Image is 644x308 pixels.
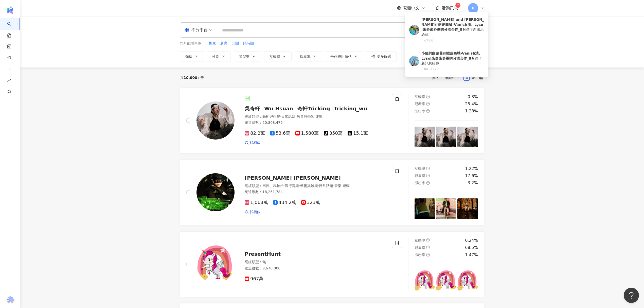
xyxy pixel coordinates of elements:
[415,270,435,291] img: post-image
[232,41,239,46] span: 開團
[457,4,459,7] span: 2
[245,200,268,205] span: 1,068萬
[245,251,281,257] span: PresentHunt
[319,184,333,188] span: 日常話題
[245,114,386,119] div: 網紅類型 ：
[184,27,189,32] span: appstore
[295,51,322,61] button: 觀看率
[184,26,208,34] div: 不分平台
[220,41,228,46] button: 新房
[281,114,295,118] span: 日常話題
[426,109,430,113] span: question-circle
[270,131,290,136] span: 53.6萬
[243,41,254,46] button: 限時團
[270,55,280,59] span: 互動率
[348,131,368,136] span: 15.1萬
[343,184,350,188] span: 運動
[457,127,478,147] img: post-image
[426,238,430,242] span: question-circle
[295,131,319,136] span: 1,580萬
[415,127,435,147] img: post-image
[366,51,397,61] button: 更多篩選
[196,245,235,283] img: KOL Avatar
[273,200,296,205] span: 434.2萬
[318,184,319,188] span: ·
[284,184,285,188] span: ·
[196,173,235,211] img: KOL Avatar
[325,51,363,61] button: 合作費用預估
[426,102,430,106] span: question-circle
[300,184,318,188] span: 藝術與娛樂
[264,51,292,61] button: 互動率
[426,174,430,177] span: question-circle
[245,183,386,189] div: 網紅類型 ：
[409,56,419,66] img: KOL Avatar
[180,160,484,225] a: KOL Avatar[PERSON_NAME] [PERSON_NAME]網紅類型：田徑、馬拉松·流行音樂·藝術與娛樂·日常話題·音樂·運動總追蹤數：18,251,7841,068萬434.2萬...
[243,41,254,46] span: 限時團
[209,41,216,46] span: 搬家
[315,114,323,118] span: 運動
[7,18,17,38] a: search
[421,51,443,55] b: 小錢的白蘿蔔
[196,101,235,140] img: KOL Avatar
[415,95,425,99] span: 互動率
[415,174,425,178] span: 觀看率
[234,51,261,61] button: 追蹤數
[295,114,296,118] span: ·
[426,167,430,170] span: question-circle
[231,41,239,46] button: 開團
[245,131,265,136] span: 82.2萬
[262,114,280,118] span: 藝術與娛樂
[245,106,260,112] span: 吳奇軒
[184,76,200,80] span: 10,000+
[324,131,343,136] span: 350萬
[421,51,482,60] b: 蝦皮商城-Vanish漬、Lysol來舒來舒團購分潤合作_8月
[468,94,478,100] div: 0.3%
[209,41,216,46] button: 搬家
[415,166,425,170] span: 互動率
[415,198,435,219] img: post-image
[342,184,343,188] span: ·
[403,5,419,11] span: 繁體中文
[457,270,478,291] img: post-image
[436,127,456,147] img: post-image
[5,296,15,304] img: chrome extension
[457,198,478,219] img: post-image
[465,252,478,258] div: 1.47%
[333,184,334,188] span: ·
[301,200,320,205] span: 323萬
[180,41,205,46] span: 您可能感興趣：
[207,51,231,61] button: 性別
[185,55,192,59] span: 類型
[415,253,425,257] span: 漲粉率
[180,51,204,61] button: 類型
[7,76,11,87] span: rise
[624,288,639,303] iframe: Help Scout Beacon - Open
[212,55,219,59] span: 性別
[465,173,478,179] div: 17.6%
[415,181,425,185] span: 漲粉率
[415,109,425,113] span: 漲粉率
[250,140,260,145] span: 找相似
[421,23,483,32] b: 蝦皮商城-Vanish漬、Lysol來舒來舒團購分潤合作_8月
[245,266,386,271] div: 總追蹤數 ： 9,670,000
[6,6,14,14] img: logo icon
[421,67,484,71] div: [DATE] 17:52
[445,74,461,82] span: 關聯性
[299,184,300,188] span: ·
[415,246,425,250] span: 觀看率
[245,260,386,265] div: 網紅類型 ： 無
[421,17,484,37] div: 在 傳了新訊息給你
[421,18,484,27] b: [PERSON_NAME] and [PERSON_NAME]
[421,51,484,66] div: 在 傳了新訊息給你
[415,238,425,242] span: 互動率
[180,88,484,153] a: KOL Avatar吳奇軒Wu Hsuan奇軒Trickingtricking_wu網紅類型：藝術與娛樂·日常話題·教育與學習·運動總追蹤數：20,808,47582.2萬53.6萬1,580萬...
[409,25,419,35] img: KOL Avatar
[455,3,460,8] sup: 2
[300,55,311,59] span: 觀看率
[297,114,314,118] span: 教育與學習
[334,184,342,188] span: 音樂
[465,101,478,107] div: 25.4%
[436,270,456,291] img: post-image
[250,210,260,215] span: 找相似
